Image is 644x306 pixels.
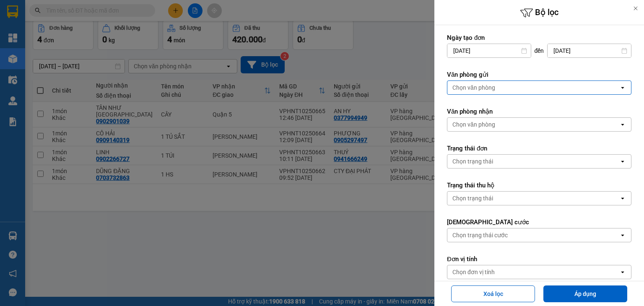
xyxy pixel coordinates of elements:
[447,107,631,116] label: Văn phòng nhận
[447,44,531,57] input: Select a date.
[452,194,493,202] div: Chọn trạng thái
[452,231,508,239] div: Chọn trạng thái cước
[543,285,627,302] button: Áp dụng
[447,181,631,189] label: Trạng thái thu hộ
[619,269,626,275] svg: open
[447,70,631,79] label: Văn phòng gửi
[447,34,631,42] label: Ngày tạo đơn
[619,195,626,202] svg: open
[619,158,626,165] svg: open
[452,268,495,276] div: Chọn đơn vị tính
[452,157,493,166] div: Chọn trạng thái
[619,232,626,239] svg: open
[434,6,644,19] h6: Bộ lọc
[447,144,631,153] label: Trạng thái đơn
[452,120,495,129] div: Chọn văn phòng
[548,44,631,57] input: Select a date.
[619,121,626,128] svg: open
[619,84,626,91] svg: open
[451,285,535,302] button: Xoá lọc
[447,255,631,263] label: Đơn vị tính
[447,218,631,226] label: [DEMOGRAPHIC_DATA] cước
[535,47,544,55] span: đến
[452,83,495,92] div: Chọn văn phòng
